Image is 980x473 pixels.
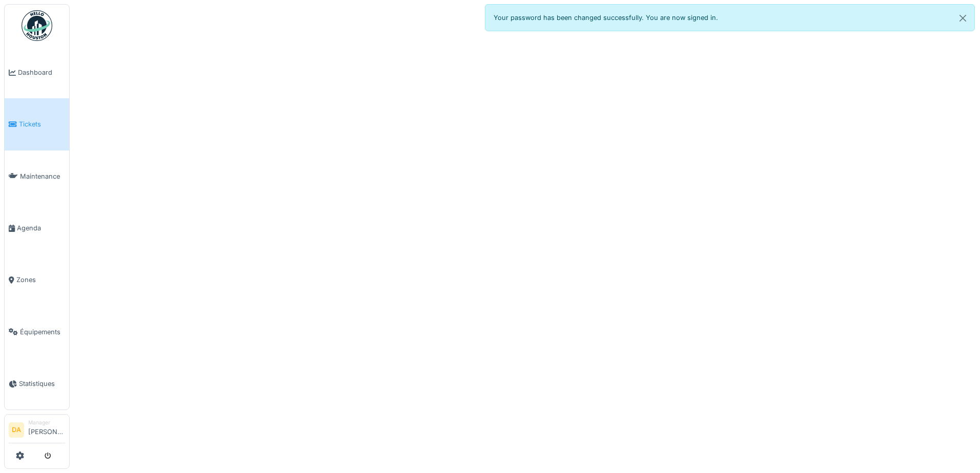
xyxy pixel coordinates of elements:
[28,419,65,441] li: [PERSON_NAME]
[17,223,65,233] span: Agenda
[5,254,69,306] a: Zones
[20,327,65,337] span: Équipements
[18,68,65,77] span: Dashboard
[5,358,69,410] a: Statistiques
[5,150,69,202] a: Maintenance
[19,119,65,129] span: Tickets
[5,47,69,98] a: Dashboard
[5,202,69,254] a: Agenda
[20,171,65,181] span: Maintenance
[28,419,65,426] div: Manager
[5,98,69,150] a: Tickets
[951,5,974,32] button: Close
[19,379,65,389] span: Statistiques
[16,275,65,285] span: Zones
[5,306,69,358] a: Équipements
[9,419,65,443] a: DA Manager[PERSON_NAME]
[485,4,975,31] div: Your password has been changed successfully. You are now signed in.
[22,10,52,41] img: Badge_color-CXgf-gQk.svg
[9,422,24,438] li: DA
